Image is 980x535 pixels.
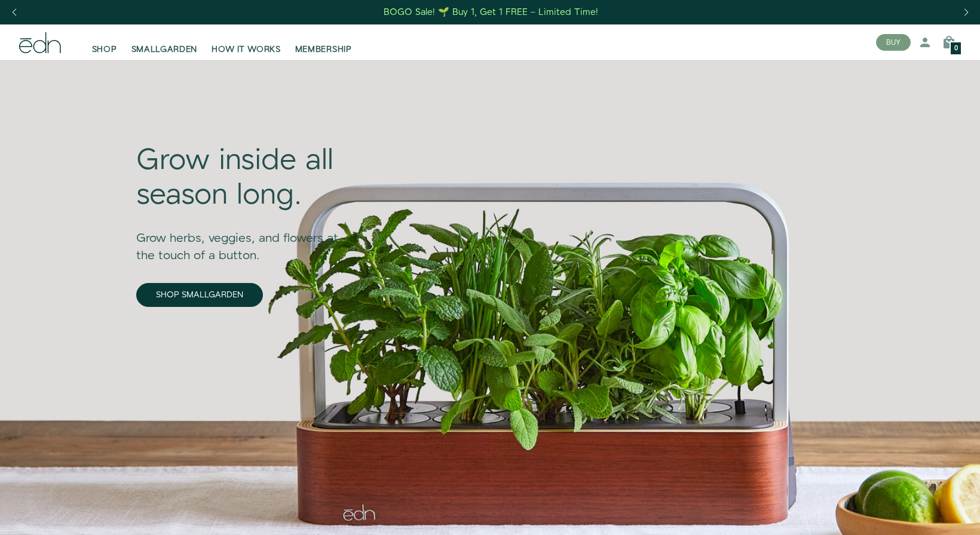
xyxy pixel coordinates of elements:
[212,44,280,56] span: HOW IT WORKS
[954,45,958,52] span: 0
[85,29,124,56] a: SHOP
[92,44,117,56] span: SHOP
[131,44,198,56] span: SMALLGARDEN
[204,29,287,56] a: HOW IT WORKS
[876,34,911,51] button: BUY
[383,3,600,21] a: BOGO Sale! 🌱 Buy 1, Get 1 FREE – Limited Time!
[295,44,352,56] span: MEMBERSHIP
[288,29,359,56] a: MEMBERSHIP
[136,213,356,265] div: Grow herbs, veggies, and flowers at the touch of a button.
[124,29,205,56] a: SMALLGARDEN
[384,6,598,19] div: BOGO Sale! 🌱 Buy 1, Get 1 FREE – Limited Time!
[136,283,263,307] a: SHOP SMALLGARDEN
[136,144,356,213] div: Grow inside all season long.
